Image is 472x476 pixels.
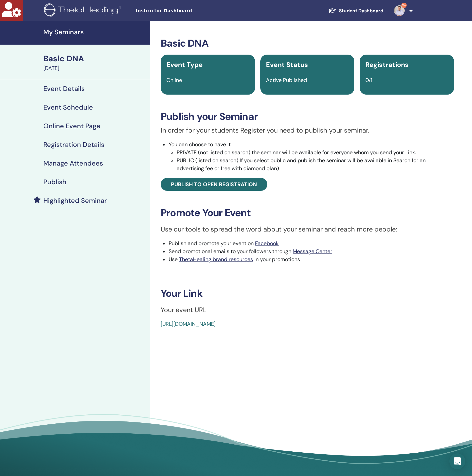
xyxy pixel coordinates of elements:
p: Your event URL [161,305,454,315]
div: Basic DNA [43,53,146,64]
h4: Registration Details [43,141,104,149]
a: ThetaHealing brand resources [179,256,253,263]
h4: Highlighted Seminar [43,197,107,205]
span: Event Type [166,60,203,69]
span: 9+ [401,3,407,8]
a: Basic DNA[DATE] [39,53,150,72]
h4: Event Details [43,85,85,93]
h4: Manage Attendees [43,159,103,167]
span: Publish to open registration [171,181,257,188]
h3: Your Link [161,287,454,299]
h4: Event Schedule [43,103,93,111]
span: Online [166,77,182,84]
li: PUBLIC (listed on search) If you select public and publish the seminar will be available in Searc... [177,157,454,173]
h4: Online Event Page [43,122,100,130]
img: default.jpg [394,5,405,16]
li: You can choose to have it [169,141,454,173]
div: Open Intercom Messenger [449,453,465,469]
li: PRIVATE (not listed on search) the seminar will be available for everyone whom you send your Link. [177,149,454,157]
span: 0/1 [365,77,372,84]
span: Event Status [266,60,308,69]
li: Publish and promote your event on [169,239,454,247]
span: Active Published [266,77,307,84]
h3: Promote Your Event [161,207,454,219]
h4: My Seminars [43,28,146,36]
a: Student Dashboard [323,5,389,17]
a: Publish to open registration [161,178,267,191]
p: Use our tools to spread the word about your seminar and reach more people: [161,224,454,234]
div: [DATE] [43,64,146,72]
li: Send promotional emails to your followers through [169,247,454,255]
a: Message Center [293,248,332,255]
a: Facebook [255,240,279,247]
li: Use in your promotions [169,255,454,263]
h3: Basic DNA [161,37,454,49]
img: logo.png [44,3,124,18]
span: Instructor Dashboard [136,7,236,14]
h4: Publish [43,178,66,186]
a: [URL][DOMAIN_NAME] [161,320,216,327]
h3: Publish your Seminar [161,111,454,123]
p: In order for your students Register you need to publish your seminar. [161,125,454,135]
img: graduation-cap-white.svg [328,8,336,13]
span: Registrations [365,60,409,69]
